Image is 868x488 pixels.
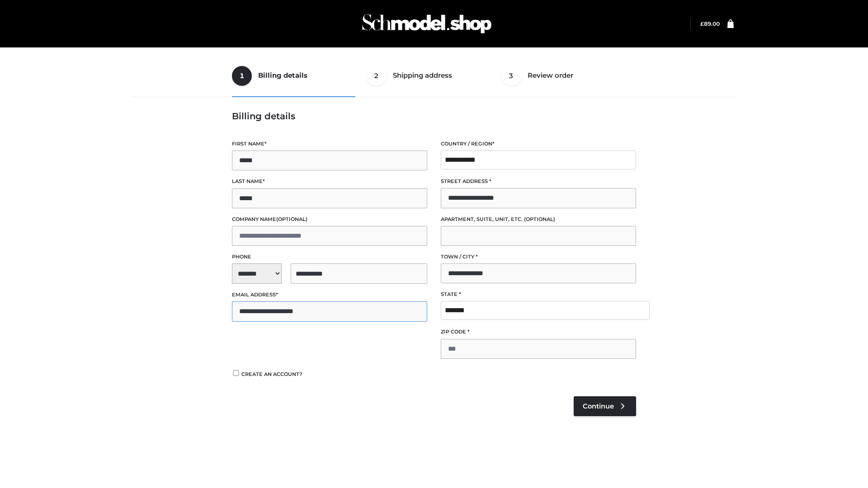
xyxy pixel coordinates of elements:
span: (optional) [524,216,555,222]
label: Town / City [441,253,636,261]
label: Company name [232,215,427,224]
img: Schmodel Admin 964 [359,6,495,42]
span: Continue [583,402,614,410]
span: (optional) [276,216,307,222]
a: £89.00 [700,20,720,27]
bdi: 89.00 [700,20,720,27]
label: Last name [232,177,427,186]
label: Country / Region [441,140,636,148]
h3: Billing details [232,111,636,122]
label: Apartment, suite, unit, etc. [441,215,636,224]
label: Street address [441,177,636,186]
input: Create an account? [232,370,240,376]
label: Email address [232,291,427,299]
label: Phone [232,253,427,261]
span: Create an account? [241,371,302,377]
label: First name [232,140,427,148]
label: ZIP Code [441,328,636,336]
span: £ [700,20,704,27]
a: Continue [574,396,636,416]
label: State [441,290,636,299]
